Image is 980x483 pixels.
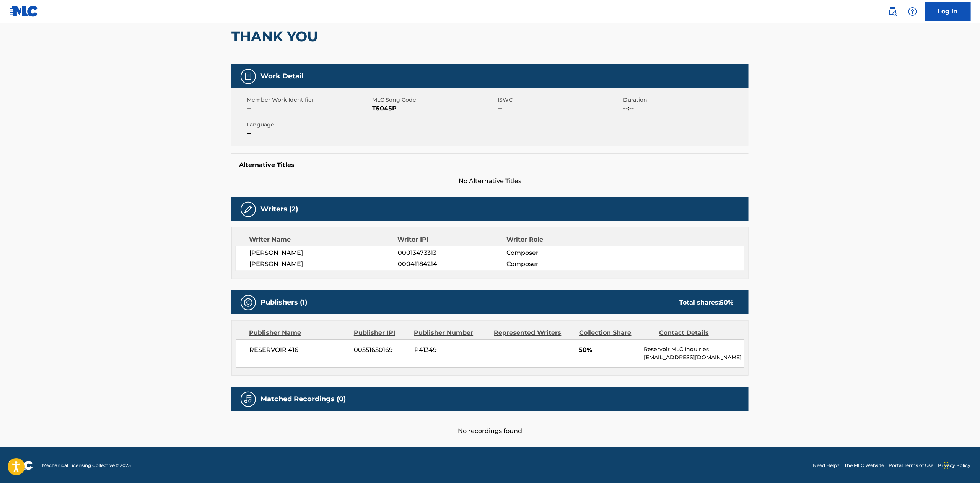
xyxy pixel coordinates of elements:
[414,345,488,355] span: P41349
[905,4,920,19] div: Help
[623,104,747,113] span: --:--
[845,462,884,469] a: The MLC Website
[623,96,747,104] span: Duration
[498,104,621,113] span: --
[679,298,733,307] div: Total shares:
[354,345,409,355] span: 00551650169
[579,345,638,355] span: 50%
[372,96,496,104] span: MLC Song Code
[372,104,496,113] span: T5045P
[249,345,348,355] span: RESERVOIR 416
[944,454,949,477] div: Drag
[249,235,398,244] div: Writer Name
[885,4,900,19] a: Public Search
[247,96,370,104] span: Member Work Identifier
[644,345,744,353] p: Reservoir MLC Inquiries
[398,248,506,258] span: 00013473313
[260,205,298,214] h5: Writers (2)
[239,161,741,169] h5: Alternative Titles
[249,259,398,269] span: [PERSON_NAME]
[9,461,33,470] img: logo
[720,299,733,306] span: 50 %
[506,235,606,244] div: Writer Role
[813,462,840,469] a: Need Help?
[506,259,606,269] span: Composer
[579,328,653,337] div: Collection Share
[908,7,917,16] img: help
[260,72,303,81] h5: Work Detail
[938,462,971,469] a: Privacy Policy
[925,2,971,21] a: Log In
[247,129,370,138] span: --
[249,328,348,337] div: Publisher Name
[889,462,934,469] a: Portal Terms of Use
[506,248,606,258] span: Composer
[42,462,131,469] span: Mechanical Licensing Collective © 2025
[398,259,506,269] span: 00041184214
[354,328,408,337] div: Publisher IPI
[244,298,253,307] img: Publishers
[260,298,307,307] h5: Publishers (1)
[244,72,253,81] img: Work Detail
[231,411,749,436] div: No recordings found
[659,328,733,337] div: Contact Details
[494,328,573,337] div: Represented Writers
[888,7,897,16] img: search
[498,96,621,104] span: ISWC
[244,205,253,214] img: Writers
[247,121,370,129] span: Language
[942,446,980,483] iframe: Chat Widget
[398,235,507,244] div: Writer IPI
[231,177,749,186] span: No Alternative Titles
[249,248,398,258] span: [PERSON_NAME]
[247,104,370,113] span: --
[644,353,744,361] p: [EMAIL_ADDRESS][DOMAIN_NAME]
[414,328,488,337] div: Publisher Number
[9,6,39,17] img: MLC Logo
[244,395,253,404] img: Matched Recordings
[260,395,346,404] h5: Matched Recordings (0)
[231,28,322,45] h2: THANK YOU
